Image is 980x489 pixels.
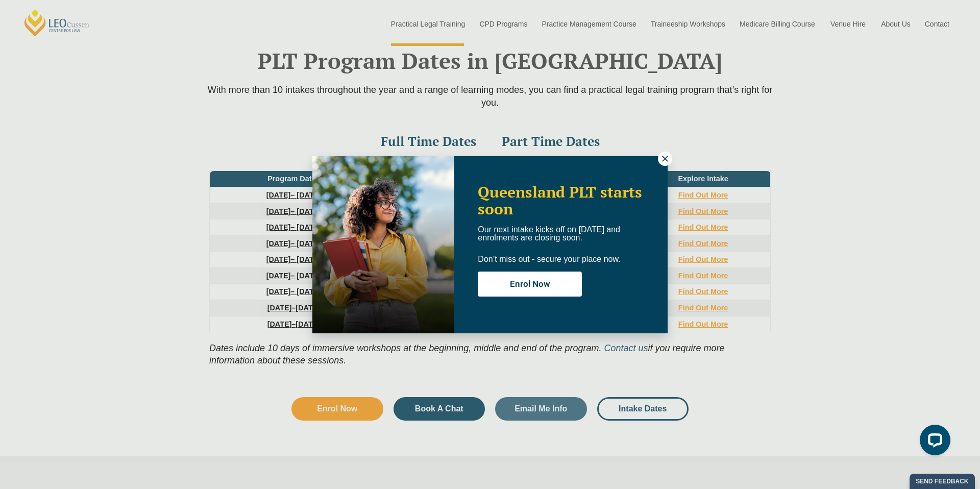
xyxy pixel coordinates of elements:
button: Enrol Now [478,272,582,297]
span: Queensland PLT starts soon [478,182,642,219]
span: Don’t miss out - secure your place now. [478,255,620,263]
img: Woman in yellow blouse holding folders looking to the right and smiling [312,156,454,333]
button: Close [658,152,672,166]
span: Our next intake kicks off on [DATE] and enrolments are closing soon. [478,225,620,242]
iframe: LiveChat chat widget [912,421,954,463]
